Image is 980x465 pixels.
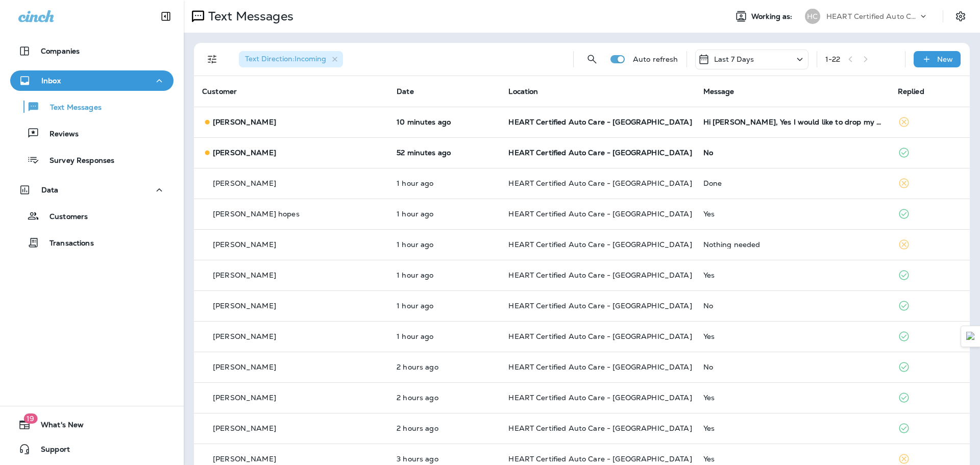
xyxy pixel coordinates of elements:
[152,6,180,27] button: Collapse Sidebar
[397,210,492,218] p: Oct 13, 2025 09:29 AM
[825,55,841,63] div: 1 - 22
[703,302,881,310] div: No
[951,7,970,26] button: Settings
[703,87,734,96] span: Message
[397,332,492,340] p: Oct 13, 2025 09:17 AM
[213,332,276,340] p: [PERSON_NAME]
[703,424,881,432] div: Yes
[40,103,102,113] p: Text Messages
[751,12,795,21] span: Working as:
[397,149,492,157] p: Oct 13, 2025 10:20 AM
[898,87,924,96] span: Replied
[41,186,59,194] p: Data
[397,455,492,463] p: Oct 13, 2025 08:12 AM
[213,149,276,157] p: [PERSON_NAME]
[508,148,692,157] span: HEART Certified Auto Care - [GEOGRAPHIC_DATA]
[397,424,492,432] p: Oct 13, 2025 09:05 AM
[39,212,88,222] p: Customers
[508,179,692,188] span: HEART Certified Auto Care - [GEOGRAPHIC_DATA]
[703,210,881,218] div: Yes
[397,302,492,310] p: Oct 13, 2025 09:17 AM
[703,332,881,340] div: Yes
[239,51,343,67] div: Text Direction:Incoming
[31,421,84,433] span: What's New
[10,439,174,459] button: Support
[10,414,174,435] button: 19What's New
[703,179,881,187] div: Done
[397,271,492,279] p: Oct 13, 2025 09:27 AM
[508,209,692,218] span: HEART Certified Auto Care - [GEOGRAPHIC_DATA]
[204,9,293,24] p: Text Messages
[703,455,881,463] div: Yes
[805,9,820,24] div: HC
[10,149,174,170] button: Survey Responses
[10,70,174,91] button: Inbox
[39,156,114,166] p: Survey Responses
[703,240,881,249] div: Nothing needed
[10,123,174,144] button: Reviews
[202,87,237,96] span: Customer
[508,271,692,280] span: HEART Certified Auto Care - [GEOGRAPHIC_DATA]
[10,180,174,200] button: Data
[508,362,692,372] span: HEART Certified Auto Care - [GEOGRAPHIC_DATA]
[213,179,276,187] p: [PERSON_NAME]
[213,210,300,218] p: [PERSON_NAME] hopes
[39,239,94,249] p: Transactions
[213,394,276,402] p: [PERSON_NAME]
[508,240,692,249] span: HEART Certified Auto Care - [GEOGRAPHIC_DATA]
[31,445,70,457] span: Support
[202,49,223,69] button: Filters
[966,332,975,341] img: Detect Auto
[213,363,276,371] p: [PERSON_NAME]
[508,117,692,127] span: HEART Certified Auto Care - [GEOGRAPHIC_DATA]
[582,49,602,69] button: Search Messages
[397,363,492,371] p: Oct 13, 2025 09:12 AM
[703,118,881,126] div: Hi Kieesha, Yes I would like to drop my car off Weds-Fri of this week to have you fix the fuel ta...
[703,394,881,402] div: Yes
[245,54,326,63] span: Text Direction : Incoming
[508,87,538,96] span: Location
[508,454,692,463] span: HEART Certified Auto Care - [GEOGRAPHIC_DATA]
[937,55,953,63] p: New
[397,87,414,96] span: Date
[213,302,276,310] p: [PERSON_NAME]
[508,332,692,341] span: HEART Certified Auto Care - [GEOGRAPHIC_DATA]
[213,240,276,249] p: [PERSON_NAME]
[633,55,678,63] p: Auto refresh
[41,47,80,55] p: Companies
[213,271,276,279] p: [PERSON_NAME]
[508,424,692,433] span: HEART Certified Auto Care - [GEOGRAPHIC_DATA]
[703,149,881,157] div: No
[703,271,881,279] div: Yes
[213,424,276,432] p: [PERSON_NAME]
[10,232,174,253] button: Transactions
[397,118,492,126] p: Oct 13, 2025 11:01 AM
[39,130,79,139] p: Reviews
[213,118,276,126] p: [PERSON_NAME]
[714,55,754,63] p: Last 7 Days
[508,393,692,402] span: HEART Certified Auto Care - [GEOGRAPHIC_DATA]
[397,179,492,187] p: Oct 13, 2025 09:43 AM
[826,12,918,20] p: HEART Certified Auto Care
[213,455,276,463] p: [PERSON_NAME]
[41,77,61,85] p: Inbox
[397,240,492,249] p: Oct 13, 2025 09:27 AM
[10,205,174,227] button: Customers
[703,363,881,371] div: No
[397,394,492,402] p: Oct 13, 2025 09:09 AM
[10,41,174,61] button: Companies
[23,413,37,424] span: 19
[508,301,692,310] span: HEART Certified Auto Care - [GEOGRAPHIC_DATA]
[10,96,174,117] button: Text Messages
